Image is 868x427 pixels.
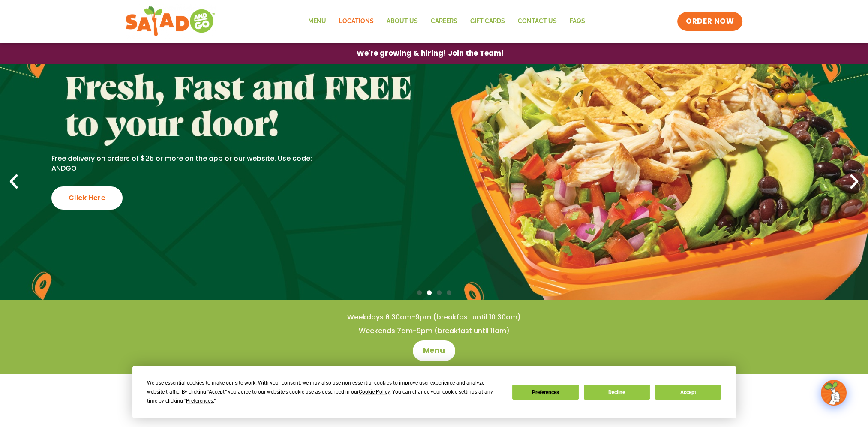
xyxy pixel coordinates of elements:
a: Locations [332,12,380,31]
span: Go to slide 2 [427,290,432,295]
button: Preferences [512,385,578,400]
nav: Menu [301,12,591,31]
img: wpChatIcon [822,381,846,405]
span: We're growing & hiring! Join the Team! [357,50,504,57]
span: Go to slide 1 [417,290,422,295]
a: GIFT CARDS [463,12,511,31]
div: Next slide [845,172,864,191]
p: Free delivery on orders of $25 or more on the app or our website. Use code: ANDGO [51,154,321,173]
img: new-SAG-logo-768×292 [125,4,216,39]
span: ORDER NOW [686,16,734,27]
a: FAQs [563,12,591,31]
span: Cookie Policy [359,389,390,395]
button: Accept [655,385,721,400]
button: Decline [584,385,650,400]
div: Previous slide [4,172,23,191]
span: Menu [423,346,445,356]
h4: Weekends 7am-9pm (breakfast until 11am) [17,326,851,336]
a: Menu [413,340,455,361]
a: Careers [424,12,463,31]
h4: Weekdays 6:30am-9pm (breakfast until 10:30am) [17,313,851,322]
a: We're growing & hiring! Join the Team! [344,43,517,63]
a: ORDER NOW [677,12,742,31]
a: About Us [380,12,424,31]
span: Preferences [186,398,213,404]
a: Contact Us [511,12,563,31]
span: Go to slide 4 [447,290,451,295]
a: Menu [301,12,332,31]
span: Go to slide 3 [437,290,442,295]
div: We use essential cookies to make our site work. With your consent, we may also use non-essential ... [147,379,502,406]
div: Cookie Consent Prompt [132,366,736,418]
div: Click Here [51,186,123,210]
